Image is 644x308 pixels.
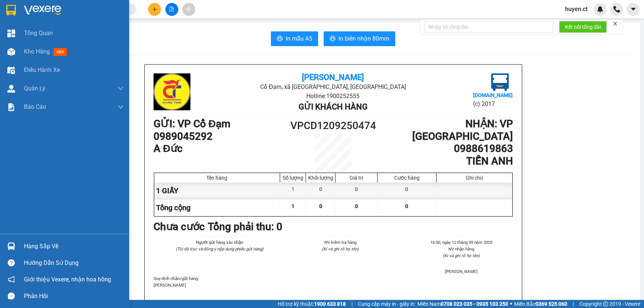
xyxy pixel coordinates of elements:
[324,31,395,46] button: printerIn biên nhận 80mm
[535,301,567,307] strong: 0369 525 060
[182,3,195,16] button: aim
[7,242,15,250] img: warehouse-icon
[7,103,15,111] img: solution-icon
[24,102,46,111] span: Báo cáo
[24,275,111,284] span: Giới thiệu Vexere, nhận hoa hồng
[613,6,620,13] img: phone-icon
[319,203,322,209] span: 0
[154,282,513,288] p: [PERSON_NAME]
[165,3,178,16] button: file-add
[186,7,191,12] span: aim
[438,175,510,181] div: Ghi chú
[559,21,607,33] button: Kết nối tổng đài
[322,246,359,252] i: (Kí và ghi rõ họ tên)
[510,302,512,305] span: ⚪️
[314,301,346,307] strong: 1900 633 818
[379,175,434,181] div: Cước hàng
[7,66,15,74] img: warehouse-icon
[24,48,50,55] span: Kho hàng
[54,48,67,56] span: mới
[573,300,574,308] span: |
[282,175,304,181] div: Số lượng
[156,175,278,181] div: Tên hàng
[306,183,335,199] div: 0
[24,84,45,93] span: Quản Lý
[271,31,318,46] button: printerIn mẫu A5
[154,183,280,199] div: 1 GIẤY
[424,21,553,33] input: Nhập số tổng đài
[213,82,453,91] li: Cổ Đạm, xã [GEOGRAPHIC_DATA], [GEOGRAPHIC_DATA]
[559,4,593,14] span: huyen.ct
[443,253,480,258] i: (Kí và ghi rõ họ tên)
[613,21,618,26] span: close
[289,239,392,246] li: NV kiểm tra hàng
[208,221,282,233] b: Tổng phải thu: 0
[330,35,335,42] span: printer
[603,301,608,307] span: copyright
[378,142,513,155] h1: 0988619863
[118,86,124,91] span: down
[24,257,124,269] div: Hướng dẫn sử dụng
[288,118,378,134] h1: VPCD1209250474
[154,275,513,288] div: Quy định nhận/gửi hàng :
[514,300,567,308] span: Miền Bắc
[24,65,60,75] span: Điều hành xe
[148,3,161,16] button: plus
[302,73,364,82] b: [PERSON_NAME]
[351,300,352,308] span: |
[152,7,157,12] span: plus
[355,203,358,209] span: 0
[24,241,124,252] div: Hàng sắp về
[6,5,16,16] img: logo-vxr
[565,23,601,31] span: Kết nối tổng đài
[337,175,375,181] div: Giá trị
[8,276,15,283] span: notification
[7,85,15,93] img: warehouse-icon
[154,118,230,130] b: GỬI : VP Cổ Đạm
[169,7,174,12] span: file-add
[308,175,333,181] div: Khối lượng
[627,3,640,16] button: caret-down
[278,300,346,308] span: Hỗ trợ kỹ thuật:
[24,291,124,302] div: Phản hồi
[441,301,508,307] strong: 0708 023 035 - 0935 103 250
[176,246,264,252] i: (Tôi đã đọc và đồng ý nộp dung phiếu gửi hàng)
[378,155,513,167] h1: TIẾN ANH
[338,34,389,43] span: In biên nhận 80mm
[405,203,408,209] span: 0
[277,35,283,42] span: printer
[154,221,205,233] b: Chưa cước
[473,92,513,98] b: [DOMAIN_NAME]
[154,142,288,155] h1: A Đức
[473,99,513,108] li: (c) 2017
[412,118,513,142] b: NHẬN : VP [GEOGRAPHIC_DATA]
[118,104,124,110] span: down
[154,73,190,110] img: logo.jpg
[410,268,513,275] li: [PERSON_NAME]
[358,300,416,308] span: Cung cấp máy in - giấy in:
[597,6,603,13] img: icon-new-feature
[292,203,295,209] span: 1
[156,203,190,212] span: Tổng cộng
[8,293,15,300] span: message
[7,30,15,37] img: dashboard-icon
[299,102,368,111] b: Gửi khách hàng
[24,28,53,38] span: Tổng Quan
[213,91,453,101] li: Hotline: 1900252555
[7,48,15,56] img: warehouse-icon
[630,6,637,13] span: caret-down
[168,239,271,246] li: Người gửi hàng xác nhận
[286,34,312,43] span: In mẫu A5
[8,259,15,266] span: question-circle
[417,300,508,308] span: Miền Nam
[410,239,513,246] li: 16:00, ngày 12 tháng 09 năm 2025
[410,246,513,252] li: NV nhận hàng
[491,73,509,91] img: logo.jpg
[280,183,306,199] div: 1
[154,130,288,143] h1: 0989045292
[378,183,436,199] div: 0
[335,183,378,199] div: 0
